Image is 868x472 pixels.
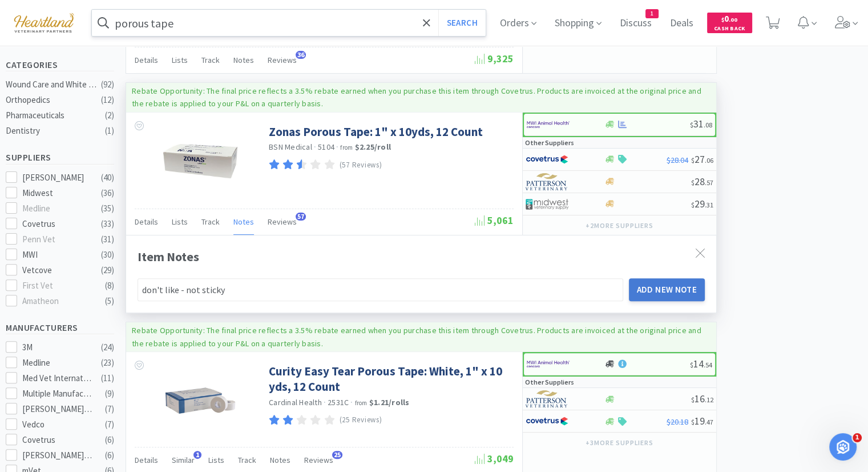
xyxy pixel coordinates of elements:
[193,451,201,459] span: 1
[691,392,713,405] span: 16
[304,455,333,465] span: Reviews
[105,449,114,462] div: ( 6 )
[270,455,290,465] span: Notes
[22,341,93,354] div: 3M
[22,233,93,246] div: Penn Vet
[690,121,693,129] span: $
[172,55,188,65] span: Lists
[208,455,224,465] span: Lists
[22,371,93,385] div: Med Vet International Direct
[615,18,656,29] a: Discuss1
[526,390,568,407] img: f5e969b455434c6296c6d81ef179fa71_3.png
[135,217,158,227] span: Details
[22,279,93,293] div: First Vet
[704,121,712,129] span: . 08
[527,116,570,133] img: f6b2451649754179b5b4e0c70c3f7cb0_2.png
[369,397,410,407] strong: $1.21 / rolls
[475,214,514,227] span: 5,061
[268,217,297,227] span: Reviews
[101,356,114,370] div: ( 23 )
[667,417,688,427] span: $20.18
[22,263,93,277] div: Vetcove
[580,218,659,234] button: +2more suppliers
[269,142,312,152] a: BSN Medical
[105,294,114,308] div: ( 5 )
[101,217,114,231] div: ( 33 )
[475,452,514,465] span: 3,049
[105,279,114,293] div: ( 8 )
[296,213,306,221] span: 57
[475,52,514,65] span: 9,325
[233,217,254,227] span: Notes
[527,355,570,373] img: f6b2451649754179b5b4e0c70c3f7cb0_2.png
[629,278,705,301] button: Add New Note
[705,201,713,209] span: . 31
[238,455,256,465] span: Track
[105,433,114,447] div: ( 6 )
[525,137,574,148] p: Other Suppliers
[201,217,220,227] span: Track
[691,197,713,210] span: 29
[22,202,93,215] div: Medline
[690,357,712,370] span: 14
[6,78,98,91] div: Wound Care and White Goods
[101,171,114,185] div: ( 40 )
[101,78,114,91] div: ( 92 )
[6,93,98,107] div: Orthopedics
[101,263,114,277] div: ( 29 )
[92,10,486,36] input: Search by item, sku, manufacturer, ingredient, size...
[22,402,93,416] div: [PERSON_NAME] & [PERSON_NAME]
[665,18,698,29] a: Deals
[6,109,98,122] div: Pharmaceuticals
[22,248,93,262] div: MWI
[22,449,93,462] div: [PERSON_NAME] Labs
[721,16,724,23] span: $
[22,217,93,231] div: Covetrus
[135,55,158,65] span: Details
[6,7,82,38] img: cad7bdf275c640399d9c6e0c56f98fd2_10.png
[132,325,701,348] p: Rebate Opportunity: The final price reflects a 3.5% rebate earned when you purchase this item thr...
[525,377,574,387] p: Other Suppliers
[22,171,93,185] div: [PERSON_NAME]
[269,124,483,139] a: Zonas Porous Tape: 1" x 10yds, 12 Count
[138,278,623,301] input: Enter a note visible to all purchasers in your clinic...
[328,397,349,407] span: 2531C
[6,124,98,138] div: Dentistry
[314,142,316,152] span: ·
[691,153,713,166] span: 27
[269,363,511,395] a: Curity Easy Tear Porous Tape: White, 1" x 10 yds, 12 Count
[332,451,342,459] span: 25
[690,361,693,369] span: $
[526,195,568,213] img: 4dd14cff54a648ac9e977f0c5da9bc2e_5.png
[526,151,568,168] img: 77fca1acd8b6420a9015268ca798ef17_1.png
[101,248,114,262] div: ( 30 )
[691,156,695,165] span: $
[138,247,705,267] div: Item Notes
[691,395,695,404] span: $
[705,178,713,187] span: . 57
[22,294,93,308] div: Amatheon
[729,16,737,23] span: . 00
[691,414,713,427] span: 19
[22,356,93,370] div: Medline
[350,397,353,407] span: ·
[6,151,114,164] h5: Suppliers
[318,142,334,152] span: 5104
[691,178,695,187] span: $
[324,397,326,407] span: ·
[6,58,114,71] h5: Categories
[355,399,368,407] span: from
[705,395,713,404] span: . 12
[646,10,658,18] span: 1
[105,124,114,138] div: ( 1 )
[172,455,195,465] span: Similar
[135,455,158,465] span: Details
[714,26,745,33] span: Cash Back
[526,413,568,430] img: 77fca1acd8b6420a9015268ca798ef17_1.png
[691,418,695,426] span: $
[707,7,752,38] a: $0.00Cash Back
[340,159,382,171] p: (57 Reviews)
[105,387,114,401] div: ( 9 )
[105,109,114,122] div: ( 2 )
[340,414,382,426] p: (25 Reviews)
